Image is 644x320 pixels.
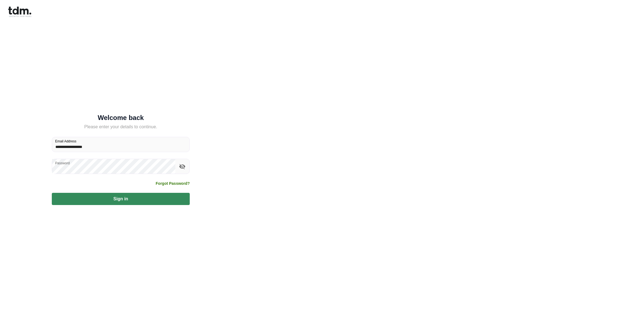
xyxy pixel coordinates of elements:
a: Forgot Password? [156,181,190,186]
label: Email Address [55,139,76,144]
h5: Welcome back [52,115,190,121]
label: Password [55,161,70,165]
h5: Please enter your details to continue. [52,124,190,130]
button: Sign in [52,193,190,205]
button: toggle password visibility [178,162,187,171]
